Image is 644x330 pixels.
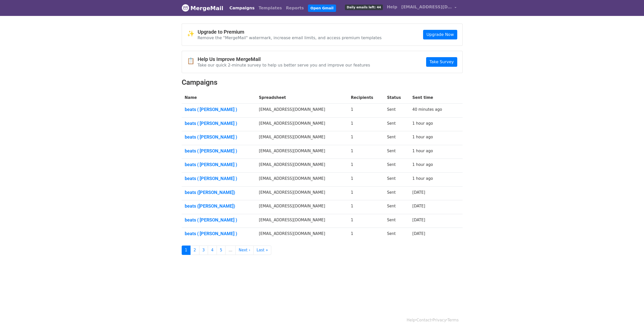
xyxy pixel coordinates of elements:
[185,148,253,154] a: beats ( [PERSON_NAME] )
[198,35,382,40] p: Remove the "MergeMail" watermark, increase email limits, and access premium templates
[185,231,253,236] a: beats ( [PERSON_NAME] )
[384,159,409,173] td: Sent
[185,176,253,181] a: beats ( [PERSON_NAME] )
[384,173,409,187] td: Sent
[348,186,384,200] td: 1
[348,173,384,187] td: 1
[256,92,348,104] th: Spreadsheet
[417,318,431,322] a: Contact
[208,246,217,255] a: 4
[409,92,455,104] th: Sent time
[385,2,399,12] a: Help
[384,117,409,131] td: Sent
[256,228,348,241] td: [EMAIL_ADDRESS][DOMAIN_NAME]
[185,121,253,126] a: beats ( [PERSON_NAME] )
[256,104,348,118] td: [EMAIL_ADDRESS][DOMAIN_NAME]
[257,3,284,13] a: Templates
[447,318,459,322] a: Terms
[384,92,409,104] th: Status
[256,145,348,159] td: [EMAIL_ADDRESS][DOMAIN_NAME]
[256,173,348,187] td: [EMAIL_ADDRESS][DOMAIN_NAME]
[412,190,425,195] a: [DATE]
[412,149,433,153] a: 1 hour ago
[348,104,384,118] td: 1
[190,246,199,255] a: 2
[256,200,348,214] td: [EMAIL_ADDRESS][DOMAIN_NAME]
[619,306,644,330] div: Виджет чата
[401,4,452,10] span: [EMAIL_ADDRESS][DOMAIN_NAME]
[412,231,425,236] a: [DATE]
[198,62,370,68] p: Take our quick 2-minute survey to help us better serve you and improve our features
[412,107,442,112] a: 40 minutes ago
[348,92,384,104] th: Recipients
[412,218,425,222] a: [DATE]
[348,214,384,228] td: 1
[348,200,384,214] td: 1
[348,131,384,145] td: 1
[182,92,256,104] th: Name
[217,246,226,255] a: 5
[198,56,370,62] h4: Help Us Improve MergeMail
[185,107,253,112] a: beats ( [PERSON_NAME] )
[619,306,644,330] iframe: Chat Widget
[423,30,457,39] a: Upgrade Now
[384,200,409,214] td: Sent
[412,135,433,139] a: 1 hour ago
[384,214,409,228] td: Sent
[426,57,457,67] a: Take Survey
[256,117,348,131] td: [EMAIL_ADDRESS][DOMAIN_NAME]
[412,162,433,167] a: 1 hour ago
[227,3,257,13] a: Campaigns
[256,131,348,145] td: [EMAIL_ADDRESS][DOMAIN_NAME]
[384,131,409,145] td: Sent
[384,104,409,118] td: Sent
[348,159,384,173] td: 1
[343,2,385,12] a: Daily emails left: 44
[253,246,271,255] a: Last »
[185,203,253,209] a: beats ([PERSON_NAME])
[284,3,306,13] a: Reports
[198,29,382,35] h4: Upgrade to Premium
[256,186,348,200] td: [EMAIL_ADDRESS][DOMAIN_NAME]
[399,2,459,14] a: [EMAIL_ADDRESS][DOMAIN_NAME]
[182,78,463,87] h2: Campaigns
[412,121,433,126] a: 1 hour ago
[384,145,409,159] td: Sent
[182,4,189,12] img: MergeMail logo
[256,159,348,173] td: [EMAIL_ADDRESS][DOMAIN_NAME]
[345,5,383,10] span: Daily emails left: 44
[187,30,198,37] span: ✨
[185,134,253,140] a: beats ( [PERSON_NAME] )
[384,186,409,200] td: Sent
[384,228,409,241] td: Sent
[256,214,348,228] td: [EMAIL_ADDRESS][DOMAIN_NAME]
[235,246,254,255] a: Next ›
[182,246,191,255] a: 1
[199,246,208,255] a: 3
[308,5,336,12] a: Open Gmail
[185,190,253,195] a: beats ([PERSON_NAME])
[185,217,253,223] a: beats ( [PERSON_NAME] )
[348,117,384,131] td: 1
[348,228,384,241] td: 1
[187,57,198,65] span: 📋
[412,204,425,208] a: [DATE]
[348,145,384,159] td: 1
[407,318,415,322] a: Help
[182,3,223,13] a: MergeMail
[432,318,446,322] a: Privacy
[412,176,433,181] a: 1 hour ago
[185,162,253,167] a: beats ( [PERSON_NAME] )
